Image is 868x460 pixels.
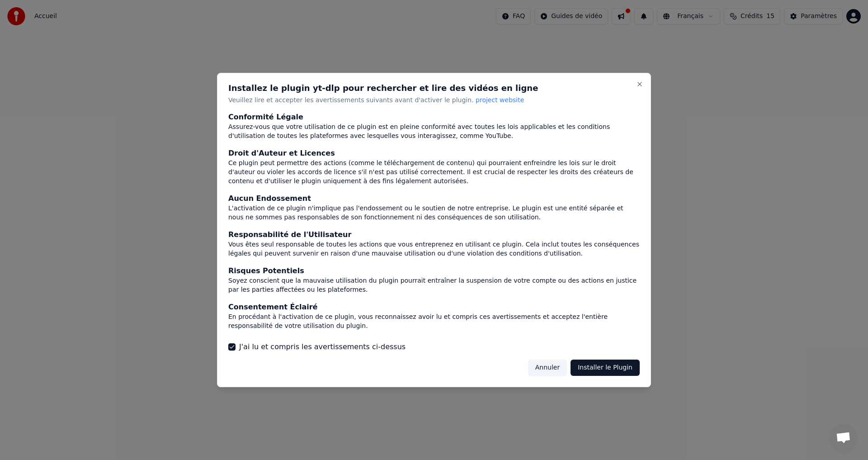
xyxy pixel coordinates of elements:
div: Droit d'Auteur et Licences [228,148,640,159]
h2: Installez le plugin yt-dlp pour rechercher et lire des vidéos en ligne [228,84,640,92]
div: Responsabilité de l'Utilisateur [228,229,640,240]
div: Risques Potentiels [228,266,640,276]
button: Installer le Plugin [571,360,640,376]
div: Consentement Éclairé [228,302,640,313]
p: Veuillez lire et accepter les avertissements suivants avant d'activer le plugin. [228,96,640,105]
div: L'activation de ce plugin n'implique pas l'endossement ou le soutien de notre entreprise. Le plug... [228,204,640,223]
span: project website [476,96,524,104]
div: Assurez-vous que votre utilisation de ce plugin est en pleine conformité avec toutes les lois app... [228,123,640,141]
div: En procédant à l'activation de ce plugin, vous reconnaissez avoir lu et compris ces avertissement... [228,313,640,331]
div: Soyez conscient que la mauvaise utilisation du plugin pourrait entraîner la suspension de votre c... [228,276,640,294]
div: Aucun Endossement [228,194,640,204]
div: Vous êtes seul responsable de toutes les actions que vous entreprenez en utilisant ce plugin. Cel... [228,240,640,258]
label: J'ai lu et compris les avertissements ci-dessus [239,341,406,352]
div: Ce plugin peut permettre des actions (comme le téléchargement de contenu) qui pourraient enfreind... [228,159,640,186]
button: Annuler [528,360,567,376]
div: Conformité Légale [228,112,640,123]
